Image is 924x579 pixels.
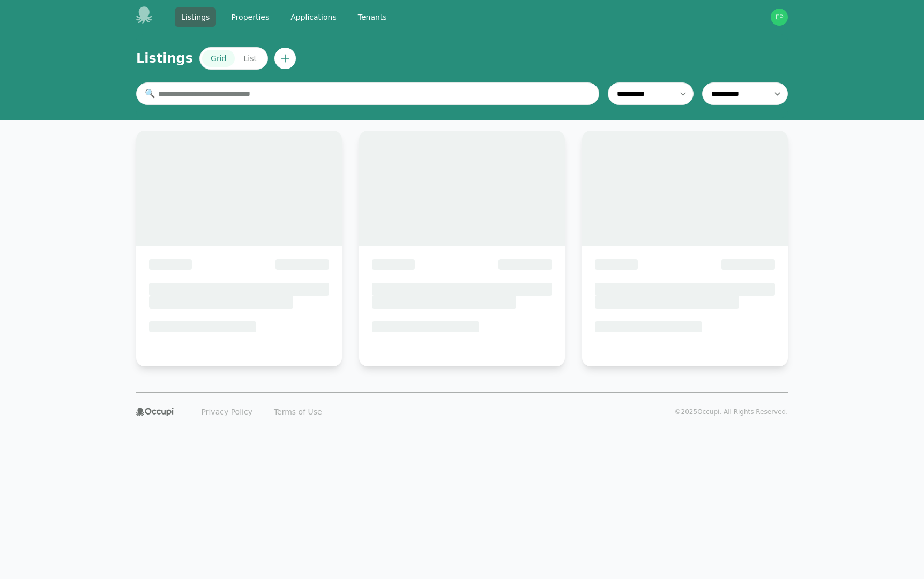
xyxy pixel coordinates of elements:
[202,50,235,67] button: Grid
[675,408,788,416] p: © 2025 Occupi. All Rights Reserved.
[267,403,329,420] a: Terms of Use
[136,50,193,67] h1: Listings
[235,50,265,67] button: List
[225,7,275,27] a: Properties
[274,48,296,69] button: Create new listing
[175,7,216,27] a: Listings
[352,7,393,27] a: Tenants
[195,403,259,420] a: Privacy Policy
[284,7,343,27] a: Applications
